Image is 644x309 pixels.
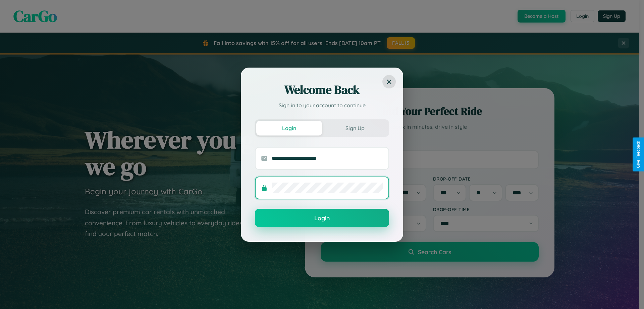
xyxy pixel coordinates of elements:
button: Login [255,209,389,227]
p: Sign in to your account to continue [255,101,389,109]
div: Give Feedback [636,141,641,168]
h2: Welcome Back [255,82,389,98]
button: Login [256,121,322,136]
button: Sign Up [322,121,388,136]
